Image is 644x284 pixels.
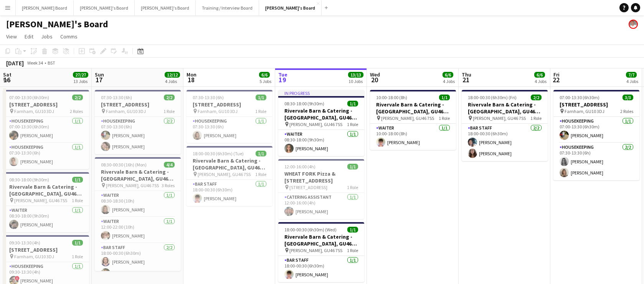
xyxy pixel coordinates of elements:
[106,108,146,114] span: Farnham, GU10 3DJ
[565,108,604,114] span: Farnham, GU10 3DJ
[3,90,89,169] div: 07:00-13:30 (6h30m)2/2[STREET_ADDRESS] Farnham, GU10 3DJ2 RolesHousekeeping1/107:00-13:30 (6h30m)...
[623,95,633,100] span: 3/3
[3,71,12,78] span: Sat
[6,33,17,40] span: View
[256,151,266,156] span: 1/1
[347,184,358,190] span: 1 Role
[376,95,407,100] span: 10:00-18:00 (8h)
[187,101,272,108] h3: [STREET_ADDRESS]
[72,95,83,100] span: 2/2
[473,115,526,121] span: [PERSON_NAME], GU46 7SS
[462,124,548,161] app-card-role: BAR STAFF2/218:00-00:30 (6h30m)[PERSON_NAME][PERSON_NAME]
[347,164,358,169] span: 1/1
[347,227,358,233] span: 1/1
[193,151,244,156] span: 18:00-00:30 (6h30m) (Tue)
[553,143,639,180] app-card-role: Housekeeping2/207:30-13:30 (6h)[PERSON_NAME][PERSON_NAME]
[95,191,181,217] app-card-role: Waiter1/108:30-18:30 (10h)[PERSON_NAME]
[165,72,180,78] span: 12/12
[95,90,181,154] app-job-card: 07:30-13:30 (6h)2/2[STREET_ADDRESS] Farnham, GU10 3DJ1 RoleHousekeeping2/207:30-13:30 (6h)[PERSON...
[629,20,638,29] app-user-avatar: Jakub Zalibor
[255,171,266,177] span: 1 Role
[530,115,542,121] span: 1 Role
[187,180,272,206] app-card-role: BAR STAFF1/118:00-00:30 (6h30m)[PERSON_NAME]
[347,247,358,253] span: 1 Role
[14,254,54,259] span: Farnham, GU10 3DJ
[289,184,327,190] span: [STREET_ADDRESS]
[531,95,542,100] span: 2/2
[278,222,364,282] div: 18:00-00:30 (6h30m) (Wed)1/1Rivervale Barn & Catering - [GEOGRAPHIC_DATA], GU46 7SS [PERSON_NAME]...
[620,108,633,114] span: 2 Roles
[95,217,181,243] app-card-role: Waiter1/112:00-22:00 (10h)[PERSON_NAME]
[14,198,67,203] span: [PERSON_NAME], GU46 7SS
[3,183,89,197] h3: Rivervale Barn & Catering - [GEOGRAPHIC_DATA], GU46 7SS
[187,71,197,78] span: Mon
[164,162,175,168] span: 4/4
[2,75,12,84] span: 16
[135,0,196,15] button: [PERSON_NAME]'s Board
[462,90,548,161] app-job-card: 18:00-00:30 (6h30m) (Fri)2/2Rivervale Barn & Catering - [GEOGRAPHIC_DATA], GU46 7SS [PERSON_NAME]...
[439,115,450,121] span: 1 Role
[462,101,548,115] h3: Rivervale Barn & Catering - [GEOGRAPHIC_DATA], GU46 7SS
[3,246,89,253] h3: [STREET_ADDRESS]
[443,72,453,78] span: 6/6
[553,90,639,180] app-job-card: 07:00-13:30 (6h30m)3/3[STREET_ADDRESS] Farnham, GU10 3DJ2 RolesHousekeeping1/107:00-13:30 (6h30m)...
[72,240,83,246] span: 1/1
[278,256,364,282] app-card-role: BAR STAFF1/118:00-00:30 (6h30m)[PERSON_NAME]
[370,90,456,150] app-job-card: 10:00-18:00 (8h)1/1Rivervale Barn & Catering - [GEOGRAPHIC_DATA], GU46 7SS [PERSON_NAME], GU46 7S...
[187,117,272,143] app-card-role: Housekeeping1/107:30-13:30 (6h)[PERSON_NAME]
[3,206,89,232] app-card-role: Waiter1/108:30-18:00 (9h30m)[PERSON_NAME]
[278,130,364,156] app-card-role: Waiter1/108:30-18:00 (9h30m)[PERSON_NAME]
[95,157,181,271] app-job-card: 08:30-00:30 (16h) (Mon)4/4Rivervale Barn & Catering - [GEOGRAPHIC_DATA], GU46 7SS [PERSON_NAME], ...
[72,198,83,203] span: 1 Role
[25,33,33,40] span: Edit
[255,108,266,114] span: 1 Role
[553,117,639,143] app-card-role: Housekeeping1/107:00-13:30 (6h30m)[PERSON_NAME]
[72,177,83,183] span: 1/1
[73,78,88,84] div: 13 Jobs
[14,108,54,114] span: Farnham, GU10 3DJ
[278,170,364,184] h3: WHEAT FORK Pizza & [STREET_ADDRESS]
[348,72,363,78] span: 13/13
[187,90,272,143] app-job-card: 07:30-13:30 (6h)1/1[STREET_ADDRESS] Farnham, GU10 3DJ1 RoleHousekeeping1/107:30-13:30 (6h)[PERSON...
[347,121,358,127] span: 1 Role
[74,0,135,15] button: [PERSON_NAME]'s Board
[553,101,639,108] h3: [STREET_ADDRESS]
[41,33,53,40] span: Jobs
[16,0,74,15] button: [PERSON_NAME] Board
[278,159,364,219] div: 12:00-16:00 (4h)1/1WHEAT FORK Pizza & [STREET_ADDRESS] [STREET_ADDRESS]1 RoleCatering Assistant1/...
[163,108,175,114] span: 1 Role
[289,247,342,253] span: [PERSON_NAME], GU46 7SS
[259,0,322,15] button: [PERSON_NAME]'s Board
[198,108,238,114] span: Farnham, GU10 3DJ
[70,108,83,114] span: 2 Roles
[193,95,224,100] span: 07:30-13:30 (6h)
[278,90,364,96] div: In progress
[277,75,287,84] span: 19
[259,78,271,84] div: 5 Jobs
[278,107,364,121] h3: Rivervale Barn & Catering - [GEOGRAPHIC_DATA], GU46 7SS
[94,75,104,84] span: 17
[95,117,181,154] app-card-role: Housekeeping2/207:30-13:30 (6h)[PERSON_NAME][PERSON_NAME]
[278,233,364,247] h3: Rivervale Barn & Catering - [GEOGRAPHIC_DATA], GU46 7SS
[25,60,45,66] span: Week 34
[72,254,83,259] span: 1 Role
[370,71,380,78] span: Wed
[560,95,599,100] span: 07:00-13:30 (6h30m)
[9,95,49,100] span: 07:00-13:30 (6h30m)
[95,71,104,78] span: Sun
[3,117,89,143] app-card-role: Housekeeping1/107:00-13:30 (6h30m)[PERSON_NAME]
[73,72,88,78] span: 27/27
[48,60,55,66] div: BST
[370,124,456,150] app-card-role: Waiter1/110:00-18:00 (8h)[PERSON_NAME]
[284,101,324,106] span: 08:30-18:00 (9h30m)
[60,33,78,40] span: Comms
[6,59,24,67] div: [DATE]
[95,101,181,108] h3: [STREET_ADDRESS]
[468,95,517,100] span: 18:00-00:30 (6h30m) (Fri)
[164,95,175,100] span: 2/2
[165,78,180,84] div: 4 Jobs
